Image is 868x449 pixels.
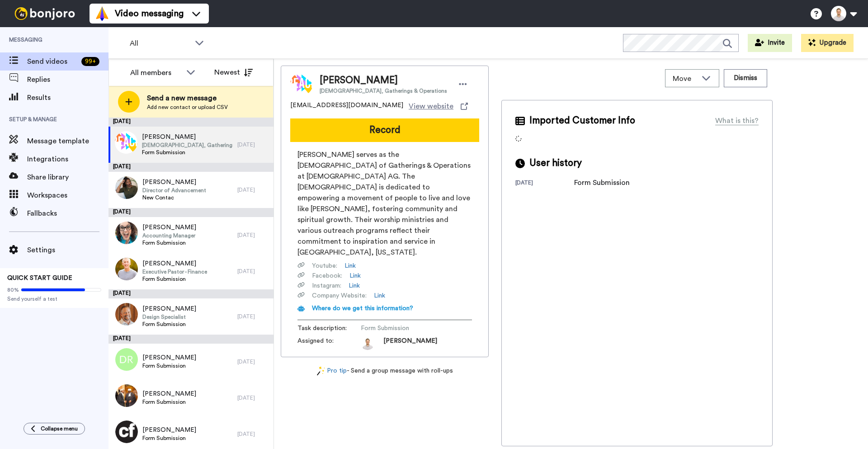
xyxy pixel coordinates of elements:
div: [DATE] [108,335,274,344]
div: [DATE] [108,208,274,217]
img: 539df564-0317-4827-95b8-212df2ccd027.jpg [115,176,138,199]
button: Newest [208,63,259,81]
div: [DATE] [108,163,274,172]
div: [DATE] [237,232,269,239]
span: Video messaging [115,7,184,20]
span: [PERSON_NAME] [142,132,233,142]
img: bj-logo-header-white.svg [11,7,79,20]
span: [PERSON_NAME] [142,425,196,435]
div: - Send a group message with roll-ups [281,366,489,376]
img: 6152156e-3460-40b7-b526-1b9e56ea19a2.jpg [115,303,138,326]
span: Integrations [27,154,108,165]
div: [DATE] [237,430,269,438]
span: Director of Advancement [142,187,206,194]
img: Image of Galen Dang [290,73,313,95]
img: dr.png [115,348,138,371]
span: Send videos [27,56,78,67]
div: [DATE] [108,289,274,298]
span: Form Submission [142,149,233,156]
div: [DATE] [237,358,269,365]
span: Add new contact or upload CSV [147,104,228,111]
span: Form Submission [142,239,196,246]
span: [PERSON_NAME] [142,389,196,398]
span: View website [409,101,453,112]
span: 80% [7,286,19,293]
div: [DATE] [515,179,574,188]
div: [DATE] [237,313,269,320]
span: QUICK START GUIDE [7,275,72,281]
span: Imported Customer Info [529,114,635,128]
span: [PERSON_NAME] [142,178,206,187]
span: Message template [27,136,108,147]
span: Form Submission [142,321,196,328]
span: Youtube : [312,261,337,270]
span: [PERSON_NAME] [142,353,196,362]
span: Fallbacks [27,208,108,219]
span: Accounting Manager [142,232,196,239]
a: Link [349,271,361,280]
div: Form Submission [574,177,630,188]
div: [DATE] [237,141,269,148]
a: Pro tip [317,366,347,376]
span: Collapse menu [41,425,78,432]
span: [PERSON_NAME] [320,74,447,87]
span: Form Submission [142,398,196,406]
span: Where do we get this information? [312,305,413,312]
img: vm-color.svg [95,6,109,21]
span: Settings [27,245,108,255]
span: Form Submission [142,275,207,283]
span: [PERSON_NAME] [383,336,437,350]
span: [DEMOGRAPHIC_DATA], Gatherings & Operations [142,142,233,149]
span: User history [529,156,582,170]
img: a5f5b998-3131-4bcb-abe5-4a1ff267c9dc.jpg [115,222,138,244]
button: Invite [748,34,792,52]
img: a879a2e7-ce1a-494f-b892-fa343f34d0cb.jpg [115,258,138,280]
div: [DATE] [237,186,269,194]
a: Link [344,261,356,270]
button: Collapse menu [24,423,85,435]
span: Instagram : [312,281,341,290]
span: Send a new message [147,93,228,104]
span: Share library [27,172,108,183]
span: Send yourself a test [7,295,101,302]
span: Results [27,92,108,103]
span: Form Submission [142,435,196,442]
div: All members [130,67,182,78]
div: [DATE] [237,268,269,275]
span: [PERSON_NAME] [142,223,196,232]
span: Workspaces [27,190,108,201]
span: [PERSON_NAME] serves as the [DEMOGRAPHIC_DATA] of Gatherings & Operations at [DEMOGRAPHIC_DATA] A... [297,149,472,258]
a: Link [374,291,385,300]
span: Move [673,73,697,84]
div: [DATE] [108,118,274,127]
button: Upgrade [801,34,854,52]
span: New Contac [142,194,206,201]
img: d74c03ee-f1b5-47f1-945b-0b2fc7143cfe.png [115,421,138,443]
div: 99 + [81,57,99,66]
img: 35f42cc3-9717-4674-97c5-b2b2b92ca0c7-1740511110.jpg [361,336,374,350]
img: 64bb3541-1765-4959-8b91-8adb893b2b3b.jpg [115,384,138,407]
span: Task description : [297,324,361,333]
a: Link [349,281,360,290]
span: Design Specialist [142,313,196,321]
span: Form Submission [142,362,196,369]
span: Facebook : [312,271,342,280]
span: All [130,38,190,49]
span: [PERSON_NAME] [142,304,196,313]
div: [DATE] [237,394,269,402]
span: Assigned to: [297,336,361,350]
span: [EMAIL_ADDRESS][DOMAIN_NAME] [290,101,403,112]
span: [DEMOGRAPHIC_DATA], Gatherings & Operations [320,87,447,95]
a: View website [409,101,468,112]
span: Form Submission [361,324,447,333]
div: What is this? [715,115,759,126]
img: magic-wand.svg [317,366,325,376]
img: c084c5ae-ca49-4736-b642-07a769e6aa27.png [115,131,137,154]
span: Company Website : [312,291,367,300]
span: [PERSON_NAME] [142,259,207,268]
span: Executive Pastor - Finance [142,268,207,275]
span: Replies [27,74,108,85]
button: Record [290,118,479,142]
button: Dismiss [724,69,767,87]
